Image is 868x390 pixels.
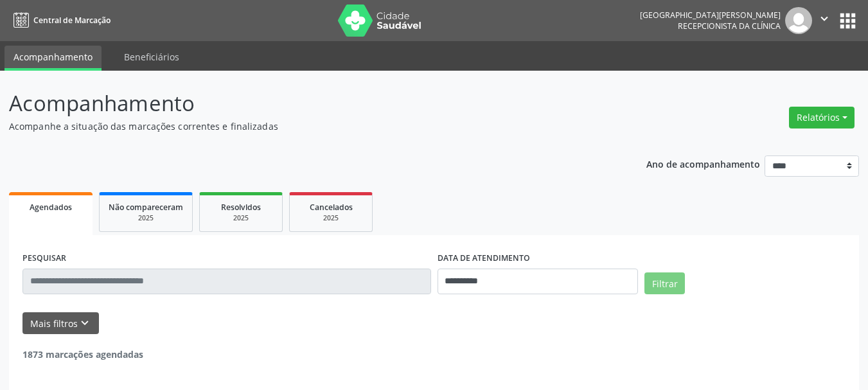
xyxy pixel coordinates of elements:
[817,12,831,26] i: 
[78,316,92,330] i: keyboard_arrow_down
[9,10,111,31] a: Central de Marcação
[22,312,99,335] button: Mais filtroskeyboard_arrow_down
[9,87,604,120] p: Acompanhamento
[785,7,812,34] img: img
[837,10,859,32] button: apps
[646,155,760,172] p: Ano de acompanhamento
[221,202,261,213] span: Resolvidos
[812,7,837,34] button: 
[9,120,604,133] p: Acompanhe a situação das marcações correntes e finalizadas
[109,213,183,223] div: 2025
[644,272,685,294] button: Filtrar
[115,46,188,68] a: Beneficiários
[438,249,530,269] label: DATA DE ATENDIMENTO
[4,46,102,71] a: Acompanhamento
[30,202,72,213] span: Agendados
[109,202,183,213] span: Não compareceram
[789,107,855,129] button: Relatórios
[33,15,111,26] span: Central de Marcação
[640,10,781,21] div: [GEOGRAPHIC_DATA][PERSON_NAME]
[299,213,363,223] div: 2025
[678,21,781,31] span: Recepcionista da clínica
[22,249,66,269] label: PESQUISAR
[22,348,143,360] strong: 1873 marcações agendadas
[310,202,353,213] span: Cancelados
[209,213,273,223] div: 2025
